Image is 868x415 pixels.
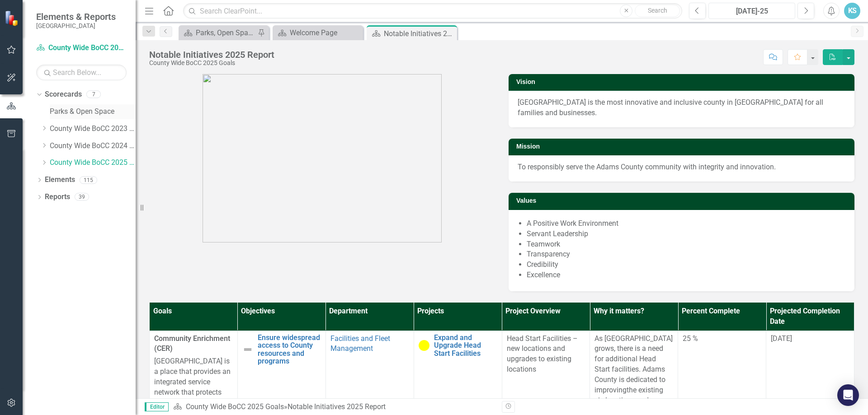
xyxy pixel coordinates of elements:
span: Editor [145,402,169,411]
input: Search ClearPoint... [183,3,682,19]
a: Elements [45,175,75,185]
div: Open Intercom Messenger [837,384,859,406]
a: County Wide BoCC 2025 Goals [186,402,284,411]
span: Search [648,7,667,14]
a: Ensure widespread access to County resources and programs [258,334,321,365]
p: Head Start Facilities – new locations and upgrades to existing locations [507,334,585,375]
li: Teamwork [527,239,845,250]
div: Welcome Page [290,27,361,38]
p: To responsibly serve the Adams County community with integrity and innovation. [518,162,845,173]
a: County Wide BoCC 2024 Goals [50,141,136,151]
input: Search Below... [36,65,127,80]
a: Parks, Open Space, and Cultural Arts [181,27,255,38]
div: » [173,402,495,412]
span: Community Enrichment (CER) [154,334,233,354]
img: Not Defined [242,344,253,355]
div: Notable Initiatives 2025 Report [384,28,455,39]
h3: Mission [516,143,850,150]
div: Parks, Open Space, and Cultural Arts [196,27,255,38]
p: [GEOGRAPHIC_DATA] is the most innovative and inclusive county in [GEOGRAPHIC_DATA] for all famili... [518,98,845,118]
h3: Vision [516,79,850,85]
div: 115 [80,176,97,184]
div: Notable Initiatives 2025 Report [149,50,274,60]
a: Scorecards [45,89,82,100]
a: Welcome Page [275,27,361,38]
span: Elements & Reports [36,11,116,22]
div: 39 [75,193,89,201]
a: Facilities and Fleet Management [330,334,390,353]
div: County Wide BoCC 2025 Goals [149,60,274,66]
button: [DATE]-25 [708,3,795,19]
li: Credibility [527,260,845,270]
div: Notable Initiatives 2025 Report [288,402,386,411]
a: County Wide BoCC 2025 Goals [50,158,136,168]
a: County Wide BoCC 2025 Goals [36,43,127,53]
span: [DATE] [771,334,792,343]
button: Search [635,5,680,17]
a: Parks & Open Space [50,107,136,117]
img: AdamsCo_logo_rgb.png [203,74,442,242]
li: Servant Leadership [527,229,845,239]
a: County Wide BoCC 2023 Goals [50,124,136,134]
div: 7 [86,91,101,98]
a: Reports [45,192,70,202]
li: A Positive Work Environment [527,219,845,229]
button: KS [844,3,860,19]
li: Excellence [527,270,845,280]
li: Transparency [527,249,845,260]
small: [GEOGRAPHIC_DATA] [36,22,116,29]
span: As [GEOGRAPHIC_DATA] grows, there is a need for additional Head Start facilities. Adams County is... [594,334,673,394]
div: 25 % [683,334,761,344]
img: ClearPoint Strategy [5,10,20,26]
img: 10% to 50% [419,340,429,351]
a: Expand and Upgrade Head Start Facilities [434,334,497,358]
div: [DATE]-25 [712,6,792,17]
h3: Values [516,197,850,204]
